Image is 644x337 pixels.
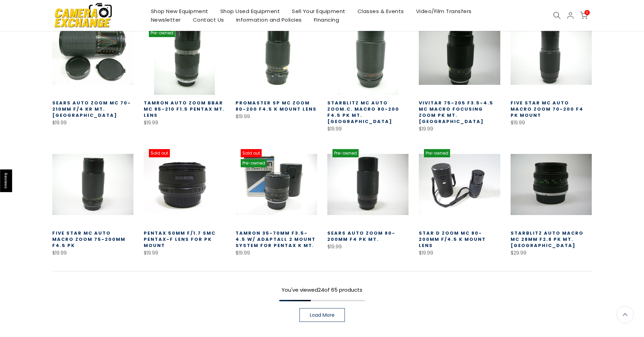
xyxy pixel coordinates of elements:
[410,7,478,15] a: Video/Film Transfers
[327,100,399,125] a: Starblitz MC Auto Zoom.C. Macro 80-200 f4.5 PK Mt. [GEOGRAPHIC_DATA]
[52,230,125,249] a: Five Star MC Auto Macro Zoom 75-200mm f4.5 PK
[282,286,362,293] span: You've viewed of 65 products
[286,7,352,15] a: Sell Your Equipment
[585,10,590,15] span: 0
[236,100,317,112] a: Promaster SP MC Zoom 80-200 f4.5 K Mount Lens
[145,7,214,15] a: Shop New Equipment
[236,230,316,249] a: Tamron 35-70mm f3.5-4.5 w/ Adaptall 2 Mount System for Pentax K Mt.
[236,112,317,121] div: $19.99
[230,15,308,24] a: Information and Policies
[419,100,493,125] a: Vivitar 75-205 f3.5-4.5 MC Macro Focusing Zoom PK Mt. [GEOGRAPHIC_DATA]
[318,286,324,293] span: 24
[511,119,592,127] div: $19.99
[616,306,634,323] a: Back to the top
[327,230,395,243] a: Sears Auto Zoom 80-200mm f4 PK Mt.
[419,230,486,249] a: Star D Zoom MC 80-200mm f/4.5 K Mount Lens
[511,230,583,249] a: Starblitz Auto Macro MC 28mm f2.8 PK Mt. [GEOGRAPHIC_DATA]
[187,15,230,24] a: Contact Us
[511,249,592,257] div: $29.99
[419,125,500,133] div: $19.99
[327,125,409,133] div: $19.99
[144,119,225,127] div: $19.99
[52,100,131,119] a: Sears Auto Zoom MC 70-210mm f/4 KR Mt. [GEOGRAPHIC_DATA]
[52,249,134,257] div: $19.99
[236,249,317,257] div: $19.99
[144,230,216,249] a: Pentax 50mm f/1.7 SMC Pentax-F Lens for PK Mount
[511,100,583,119] a: Five Star MC Auto Macro Zoom 70-200 f4 PK Mount
[144,249,225,257] div: $19.99
[308,15,345,24] a: Financing
[145,15,187,24] a: Newsletter
[351,7,410,15] a: Classes & Events
[52,119,134,127] div: $19.99
[144,100,225,119] a: Tamron Auto Zoom BBAR MC 85-210 f1.5 Pentax MT. lens
[299,308,345,322] a: Load More
[419,249,500,257] div: $19.99
[214,7,286,15] a: Shop Used Equipment
[580,12,588,19] a: 0
[310,313,335,317] span: Load More
[327,243,409,251] div: $19.99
